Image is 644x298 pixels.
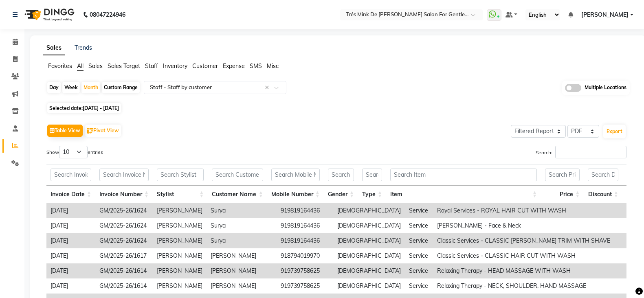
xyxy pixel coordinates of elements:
td: [DEMOGRAPHIC_DATA] [333,248,405,263]
span: Sales Target [108,62,140,70]
td: [DATE] [46,233,95,248]
div: Month [81,82,100,93]
td: 919739758625 [277,263,333,278]
td: Service [405,263,433,278]
td: GM/2025-26/1624 [95,233,153,248]
input: Search Discount [588,169,618,181]
button: Pivot View [85,125,121,137]
input: Search Invoice Date [51,169,91,181]
td: Service [405,233,433,248]
td: [DATE] [46,218,95,233]
input: Search Gender [328,169,354,181]
a: Trends [75,44,92,51]
a: Sales [43,41,65,55]
td: Surya [207,218,277,233]
td: Service [405,278,433,294]
th: Price: activate to sort column ascending [541,186,584,203]
td: GM/2025-26/1614 [95,263,153,278]
td: [PERSON_NAME] [207,278,277,294]
span: Misc [267,62,279,70]
select: Showentries [59,146,88,158]
td: [PERSON_NAME] [153,248,207,263]
span: Favorites [48,62,72,70]
span: Customer [192,62,218,70]
td: [PERSON_NAME] - Face & Neck [433,218,614,233]
td: [DATE] [46,263,95,278]
td: [PERSON_NAME] [153,278,207,294]
td: [DEMOGRAPHIC_DATA] [333,263,405,278]
button: Export [603,125,626,138]
th: Invoice Date: activate to sort column ascending [46,186,95,203]
td: [PERSON_NAME] [207,263,277,278]
b: 08047224946 [90,3,125,26]
td: Service [405,203,433,218]
th: Mobile Number: activate to sort column ascending [267,186,324,203]
th: Customer Name: activate to sort column ascending [208,186,267,203]
td: [PERSON_NAME] [207,248,277,263]
td: [DEMOGRAPHIC_DATA] [333,233,405,248]
td: GM/2025-26/1624 [95,218,153,233]
span: Sales [88,62,103,70]
input: Search Type [362,169,382,181]
span: Inventory [163,62,187,70]
label: Search: [536,146,626,158]
td: [DATE] [46,248,95,263]
td: 919739758625 [277,278,333,294]
td: Service [405,248,433,263]
td: Relaxing Therapy - NECK, SHOULDER, HAND MASSAGE [433,278,614,294]
label: Show entries [46,146,103,158]
td: [DEMOGRAPHIC_DATA] [333,278,405,294]
span: [PERSON_NAME] [581,11,629,19]
span: SMS [250,62,262,70]
td: [PERSON_NAME] [153,218,207,233]
td: GM/2025-26/1624 [95,203,153,218]
th: Item: activate to sort column ascending [386,186,541,203]
div: Week [62,82,80,93]
td: Relaxing Therapy - HEAD MASSAGE WITH WASH [433,263,614,278]
span: [DATE] - [DATE] [83,105,119,111]
th: Invoice Number: activate to sort column ascending [95,186,153,203]
th: Gender: activate to sort column ascending [324,186,358,203]
input: Search Stylist [157,169,204,181]
input: Search Item [390,169,537,181]
span: Selected date: [47,103,121,113]
div: Day [47,82,61,93]
input: Search Customer Name [212,169,263,181]
div: Custom Range [102,82,140,93]
td: Surya [207,233,277,248]
img: pivot.png [87,128,93,134]
th: Type: activate to sort column ascending [358,186,386,203]
th: Discount: activate to sort column ascending [584,186,622,203]
td: Classic Services - CLASSIC [PERSON_NAME] TRIM WITH SHAVE [433,233,614,248]
td: [PERSON_NAME] [153,203,207,218]
td: 919819164436 [277,218,333,233]
td: GM/2025-26/1614 [95,278,153,294]
td: Surya [207,203,277,218]
td: [DEMOGRAPHIC_DATA] [333,203,405,218]
span: Multiple Locations [585,84,626,92]
td: [DATE] [46,203,95,218]
span: Expense [223,62,245,70]
td: [PERSON_NAME] [153,263,207,278]
span: All [77,62,84,70]
td: 919819164436 [277,203,333,218]
th: Stylist: activate to sort column ascending [153,186,208,203]
input: Search Invoice Number [99,169,149,181]
span: Clear all [265,83,272,92]
td: 919819164436 [277,233,333,248]
input: Search Price [545,169,580,181]
img: logo [21,3,77,26]
td: Service [405,218,433,233]
td: 918794019970 [277,248,333,263]
td: GM/2025-26/1617 [95,248,153,263]
input: Search: [555,146,626,158]
input: Search Mobile Number [271,169,320,181]
td: [DATE] [46,278,95,294]
td: Classic Services - CLASSIC HAIR CUT WITH WASH [433,248,614,263]
td: [PERSON_NAME] [153,233,207,248]
button: Table View [47,125,83,137]
td: Royal Services - ROYAL HAIR CUT WITH WASH [433,203,614,218]
span: Staff [145,62,158,70]
td: [DEMOGRAPHIC_DATA] [333,218,405,233]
